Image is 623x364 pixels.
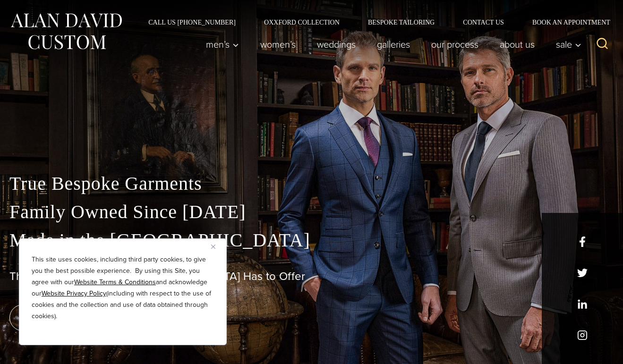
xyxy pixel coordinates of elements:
[211,241,222,252] button: Close
[421,35,489,54] a: Our Process
[307,35,367,54] a: weddings
[556,40,581,49] span: Sale
[367,35,421,54] a: Galleries
[449,19,518,25] a: Contact Us
[9,305,142,331] a: book an appointment
[211,245,215,249] img: Close
[9,270,614,283] h1: The Best Custom Suits [GEOGRAPHIC_DATA] Has to Offer
[250,35,307,54] a: Women’s
[489,35,546,54] a: About Us
[206,40,239,49] span: Men’s
[518,19,614,25] a: Book an Appointment
[9,169,614,254] p: True Bespoke Garments Family Owned Since [DATE] Made in the [GEOGRAPHIC_DATA]
[134,19,614,25] nav: Secondary Navigation
[9,10,123,52] img: Alan David Custom
[74,277,156,287] a: Website Terms & Conditions
[591,33,614,56] button: View Search Form
[32,254,214,322] p: This site uses cookies, including third party cookies, to give you the best possible experience. ...
[42,288,106,298] a: Website Privacy Policy
[134,19,250,25] a: Call Us [PHONE_NUMBER]
[196,35,587,54] nav: Primary Navigation
[250,19,354,25] a: Oxxford Collection
[354,19,449,25] a: Bespoke Tailoring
